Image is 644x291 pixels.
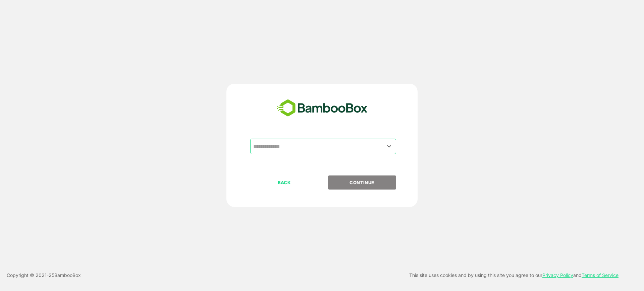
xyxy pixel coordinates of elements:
p: This site uses cookies and by using this site you agree to our and [409,271,619,279]
p: BACK [251,179,318,186]
button: Open [385,142,394,151]
p: Copyright © 2021- 25 BambooBox [7,271,81,279]
p: CONTINUE [328,179,395,186]
a: Privacy Policy [542,272,573,278]
button: BACK [250,175,318,190]
button: CONTINUE [328,175,396,190]
img: bamboobox [273,97,371,119]
a: Terms of Service [582,272,619,278]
